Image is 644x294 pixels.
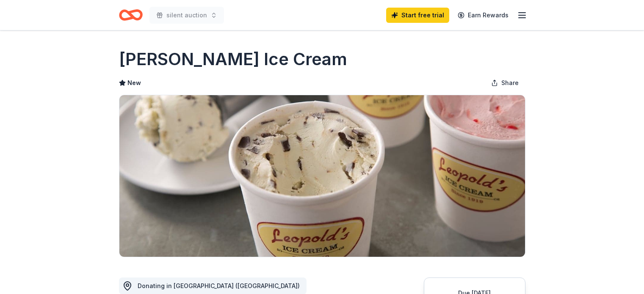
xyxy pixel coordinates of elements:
[119,47,347,71] h1: [PERSON_NAME] Ice Cream
[119,5,143,25] a: Home
[138,282,300,289] span: Donating in [GEOGRAPHIC_DATA] ([GEOGRAPHIC_DATA])
[166,10,207,20] span: silent auction
[501,78,519,88] span: Share
[484,74,525,91] button: Share
[127,78,141,88] span: New
[453,8,514,23] a: Earn Rewards
[149,7,224,24] button: silent auction
[386,8,449,23] a: Start free trial
[119,95,525,257] img: Image for Leopold's Ice Cream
